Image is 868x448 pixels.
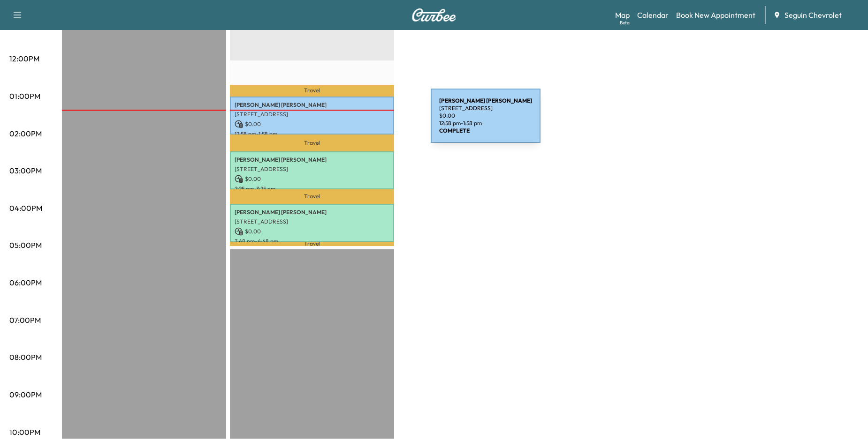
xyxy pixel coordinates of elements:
[235,120,389,128] p: $ 0.00
[411,8,457,22] img: Curbee Logo
[784,9,842,21] span: Seguin Chevrolet
[235,111,389,118] p: [STREET_ADDRESS]
[637,9,669,21] a: Calendar
[235,130,389,138] p: 12:58 pm - 1:58 pm
[9,239,42,251] p: 05:00PM
[9,128,42,139] p: 02:00PM
[9,426,40,438] p: 10:00PM
[9,277,42,288] p: 06:00PM
[230,242,394,246] p: Travel
[9,351,42,363] p: 08:00PM
[620,19,630,26] div: Beta
[230,85,394,97] p: Travel
[235,156,389,164] p: [PERSON_NAME] [PERSON_NAME]
[676,9,755,21] a: Book New Appointment
[235,101,389,109] p: [PERSON_NAME] [PERSON_NAME]
[235,238,389,245] p: 3:48 pm - 4:48 pm
[235,227,389,236] p: $ 0.00
[235,165,389,173] p: [STREET_ADDRESS]
[9,389,42,400] p: 09:00PM
[9,314,41,326] p: 07:00PM
[9,165,42,176] p: 03:00PM
[230,134,394,151] p: Travel
[235,185,389,193] p: 2:25 pm - 3:25 pm
[9,53,39,64] p: 12:00PM
[235,218,389,225] p: [STREET_ADDRESS]
[9,202,42,214] p: 04:00PM
[235,209,389,216] p: [PERSON_NAME] [PERSON_NAME]
[615,9,630,21] a: MapBeta
[9,90,40,102] p: 01:00PM
[235,175,389,183] p: $ 0.00
[230,189,394,204] p: Travel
